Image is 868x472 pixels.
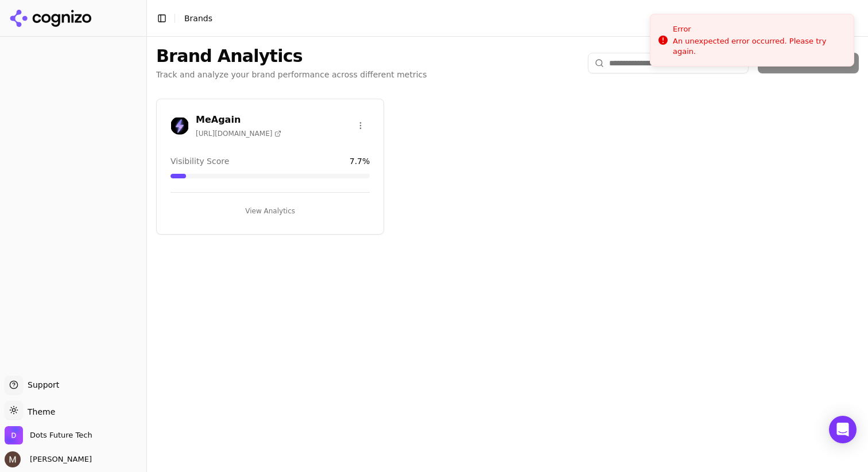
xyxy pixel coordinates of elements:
[829,416,857,443] div: Open Intercom Messenger
[30,430,92,440] span: Dots Future Tech
[23,379,59,391] span: Support
[5,426,92,444] button: Open organization switcher
[196,113,281,127] h3: MeAgain
[5,451,92,467] button: Open user button
[25,454,92,465] span: [PERSON_NAME]
[196,129,281,138] span: [URL][DOMAIN_NAME]
[184,14,212,23] span: Brands
[156,46,427,67] h1: Brand Analytics
[156,69,427,80] p: Track and analyze your brand performance across different metrics
[170,155,229,167] span: Visibility Score
[350,155,370,167] span: 7.7 %
[673,36,844,57] div: An unexpected error occurred. Please try again.
[170,202,370,220] button: View Analytics
[5,451,21,467] img: Martyn Strydom
[184,13,836,24] nav: breadcrumb
[170,116,189,135] img: MeAgain
[23,407,55,416] span: Theme
[5,426,23,444] img: Dots Future Tech
[673,24,844,35] div: Error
